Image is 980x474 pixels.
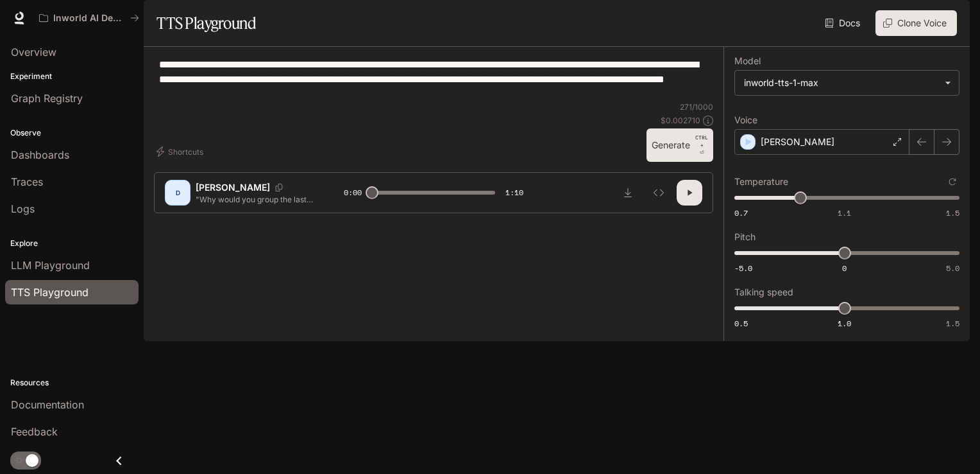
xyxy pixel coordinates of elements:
[945,175,959,189] button: Reset to default
[344,186,362,199] span: 0:00
[734,177,788,186] p: Temperature
[505,186,523,199] span: 1:10
[196,181,270,194] p: [PERSON_NAME]
[33,5,145,31] button: All workspaces
[154,141,208,162] button: Shortcuts
[53,13,125,24] p: Inworld AI Demos
[646,128,713,162] button: GenerateCTRL +⏎
[680,101,713,112] p: 271 / 1000
[734,318,748,329] span: 0.5
[196,194,313,205] p: "Why would you group the last 3 things on your list as being a fault of Israel? It seems more lik...
[734,207,748,218] span: 0.7
[695,134,708,157] p: ⏎
[735,71,959,95] div: inworld-tts-1-max
[734,288,793,297] p: Talking speed
[946,263,959,274] span: 5.0
[167,182,188,203] div: D
[734,116,757,125] p: Voice
[838,318,851,329] span: 1.0
[734,233,756,241] p: Pitch
[270,184,288,191] button: Copy Voice ID
[615,180,641,206] button: Download audio
[946,318,959,329] span: 1.5
[734,263,752,274] span: -5.0
[761,136,834,148] p: [PERSON_NAME]
[156,10,256,36] h1: TTS Playground
[875,10,957,36] button: Clone Voice
[842,263,847,274] span: 0
[734,57,761,66] p: Model
[646,180,672,206] button: Inspect
[822,10,865,36] a: Docs
[946,207,959,218] span: 1.5
[695,134,708,149] p: CTRL +
[661,115,700,126] p: $ 0.002710
[744,76,938,89] div: inworld-tts-1-max
[838,207,851,218] span: 1.1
